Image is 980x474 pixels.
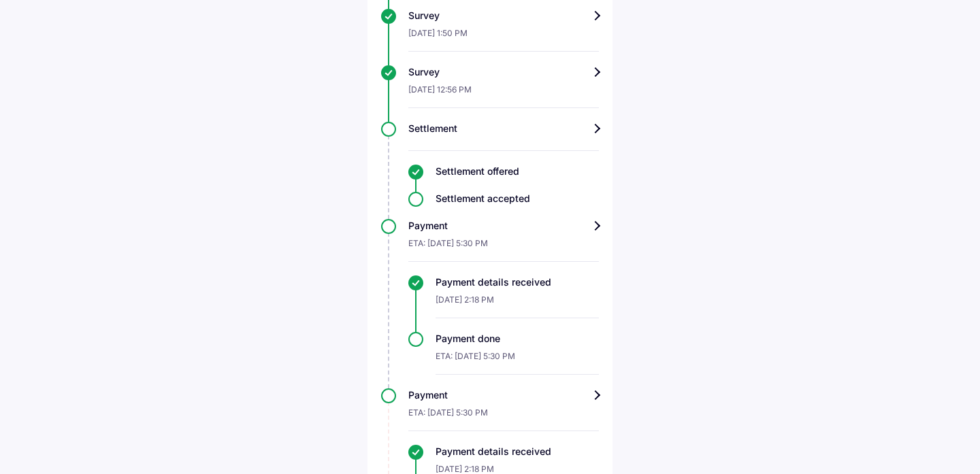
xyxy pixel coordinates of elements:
div: Payment [408,219,599,233]
div: [DATE] 1:50 PM [408,22,599,52]
div: [DATE] 2:18 PM [436,289,599,318]
div: Survey [408,9,599,22]
div: ETA: [DATE] 5:30 PM [408,233,599,262]
div: Payment done [436,332,599,345]
div: Payment details received [436,275,599,289]
div: Settlement offered [436,165,599,178]
div: [DATE] 12:56 PM [408,79,599,108]
div: Payment details received [436,445,599,458]
div: ETA: [DATE] 5:30 PM [408,402,599,431]
div: Settlement accepted [436,192,599,205]
div: ETA: [DATE] 5:30 PM [436,345,599,375]
div: Survey [408,65,599,79]
div: Settlement [408,122,599,135]
div: Payment [408,388,599,402]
